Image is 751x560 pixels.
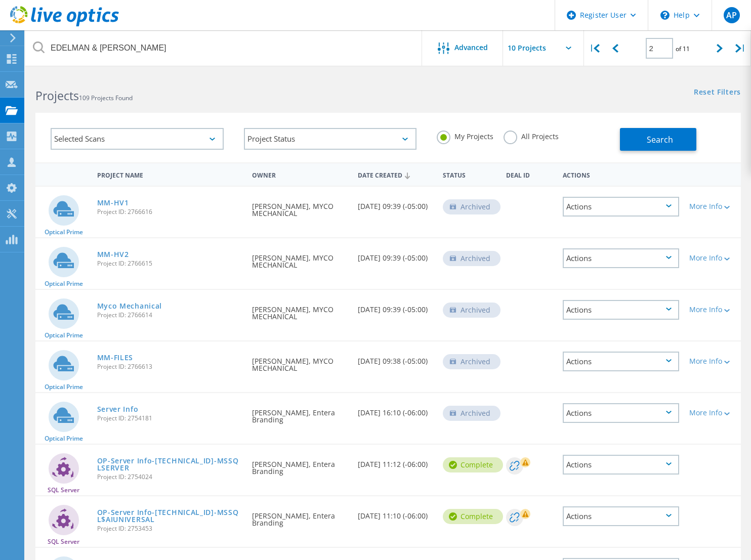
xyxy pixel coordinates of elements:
[563,197,680,217] div: Actions
[353,187,437,220] div: [DATE] 09:39 (-05:00)
[247,341,353,382] div: [PERSON_NAME], MYCO MECHANICAL
[443,509,503,524] div: Complete
[443,199,500,214] div: Archived
[45,384,83,390] span: Optical Prime
[620,128,696,151] button: Search
[353,496,437,530] div: [DATE] 11:10 (-06:00)
[501,165,558,184] div: Deal Id
[247,496,353,537] div: [PERSON_NAME], Entera Branding
[563,248,680,268] div: Actions
[689,203,736,210] div: More Info
[443,251,500,266] div: Archived
[689,409,736,416] div: More Info
[443,303,500,318] div: Archived
[730,30,751,66] div: |
[558,165,685,184] div: Actions
[726,11,737,19] span: AP
[247,290,353,330] div: [PERSON_NAME], MYCO MECHANICAL
[45,436,83,442] span: Optical Prime
[353,290,437,323] div: [DATE] 09:39 (-05:00)
[48,487,79,493] span: SQL Server
[563,506,680,526] div: Actions
[353,393,437,426] div: [DATE] 16:10 (-06:00)
[660,11,670,20] svg: \n
[244,128,417,150] div: Project Status
[353,165,437,184] div: Date Created
[247,165,353,184] div: Owner
[443,457,503,472] div: Complete
[437,131,493,140] label: My Projects
[97,261,242,267] span: Project ID: 2766615
[438,165,501,184] div: Status
[676,45,690,53] span: of 11
[443,406,500,421] div: Archived
[92,165,247,184] div: Project Name
[563,455,680,475] div: Actions
[443,354,500,369] div: Archived
[51,128,224,150] div: Selected Scans
[97,303,162,310] a: Myco Mechanical
[353,341,437,375] div: [DATE] 09:38 (-05:00)
[97,312,242,318] span: Project ID: 2766614
[563,300,680,320] div: Actions
[25,30,423,66] input: Search projects by name, owner, ID, company, etc
[97,199,129,206] a: MM-HV1
[10,21,119,28] a: Live Optics Dashboard
[454,44,488,51] span: Advanced
[689,358,736,365] div: More Info
[97,354,134,361] a: MM-FILES
[563,352,680,371] div: Actions
[97,457,242,471] a: OP-Server Info-[TECHNICAL_ID]-MSSQLSERVER
[79,94,133,102] span: 109 Projects Found
[97,415,242,421] span: Project ID: 2754181
[97,474,242,480] span: Project ID: 2754024
[647,134,673,145] span: Search
[97,209,242,215] span: Project ID: 2766616
[563,403,680,423] div: Actions
[247,187,353,227] div: [PERSON_NAME], MYCO MECHANICAL
[247,445,353,485] div: [PERSON_NAME], Entera Branding
[97,526,242,532] span: Project ID: 2753453
[35,88,79,104] b: Projects
[353,238,437,272] div: [DATE] 09:39 (-05:00)
[45,281,83,287] span: Optical Prime
[247,238,353,279] div: [PERSON_NAME], MYCO MECHANICAL
[584,30,605,66] div: |
[694,89,741,97] a: Reset Filters
[353,445,437,478] div: [DATE] 11:12 (-06:00)
[97,406,139,413] a: Server Info
[45,332,83,338] span: Optical Prime
[97,509,242,523] a: OP-Server Info-[TECHNICAL_ID]-MSSQL$AIUNIVERSAL
[45,229,83,235] span: Optical Prime
[48,539,79,545] span: SQL Server
[247,393,353,434] div: [PERSON_NAME], Entera Branding
[689,254,736,262] div: More Info
[689,306,736,313] div: More Info
[97,251,129,258] a: MM-HV2
[504,131,559,140] label: All Projects
[97,364,242,370] span: Project ID: 2766613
